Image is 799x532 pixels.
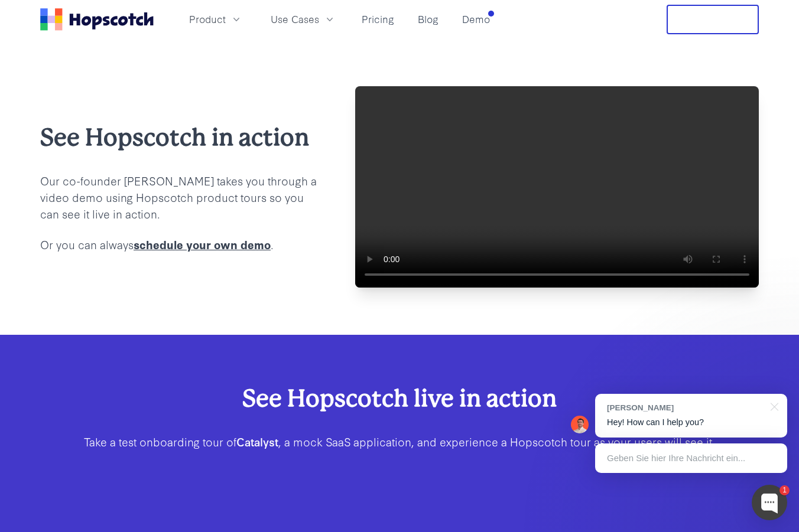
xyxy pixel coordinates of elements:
[779,485,790,495] div: 1
[457,9,495,29] a: Demo
[413,9,443,29] a: Blog
[236,433,278,449] b: Catalyst
[667,5,759,34] button: Free Trial
[189,12,226,27] span: Product
[134,236,271,252] a: schedule your own demo
[78,382,721,414] h2: See Hopscotch live in action
[264,9,343,29] button: Use Cases
[607,402,764,413] div: [PERSON_NAME]
[40,172,317,222] p: Our co-founder [PERSON_NAME] takes you through a video demo using Hopscotch product tours so you ...
[78,433,721,450] p: Take a test onboarding tour of , a mock SaaS application, and experience a Hopscotch tour as your...
[40,8,154,31] a: Home
[571,416,589,433] img: Mark Spera
[357,9,399,29] a: Pricing
[40,236,317,253] p: Or you can always .
[182,9,249,29] button: Product
[271,12,319,27] span: Use Cases
[40,121,317,154] h2: See Hopscotch in action
[607,416,775,429] p: Hey! How can I help you?
[595,443,787,473] div: Geben Sie hier Ihre Nachricht ein...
